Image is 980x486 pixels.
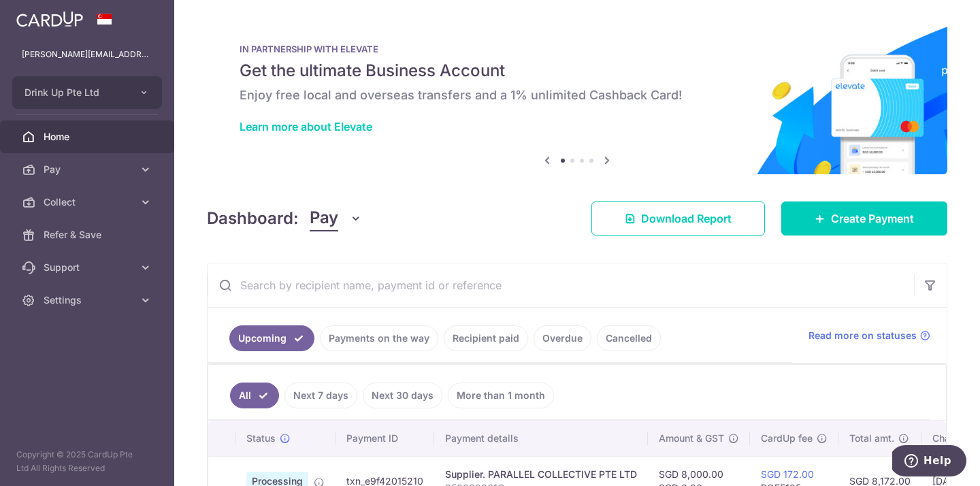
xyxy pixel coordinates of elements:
[12,76,162,109] button: Drink Up Pte Ltd
[310,206,338,231] span: Pay
[591,201,765,236] a: Download Report
[781,201,947,236] a: Create Payment
[24,86,125,99] span: Drink Up Pte Ltd
[808,329,917,342] span: Read more on statuses
[284,383,357,408] a: Next 7 days
[44,130,133,144] span: Home
[892,445,966,479] iframe: Opens a widget where you can find more information
[22,48,152,61] p: [PERSON_NAME][EMAIL_ADDRESS][DOMAIN_NAME]
[208,263,914,307] input: Search by recipient name, payment id or reference
[44,293,133,307] span: Settings
[597,325,661,351] a: Cancelled
[240,60,915,82] h5: Get the ultimate Business Account
[207,206,299,231] h4: Dashboard:
[240,44,915,54] p: IN PARTNERSHIP WITH ELEVATE
[240,87,915,103] h6: Enjoy free local and overseas transfers and a 1% unlimited Cashback Card!
[363,383,442,408] a: Next 30 days
[336,421,434,456] th: Payment ID
[849,432,894,445] span: Total amt.
[230,383,279,408] a: All
[44,228,133,242] span: Refer & Save
[310,206,362,231] button: Pay
[44,261,133,274] span: Support
[534,325,591,351] a: Overdue
[229,325,314,351] a: Upcoming
[207,22,947,174] img: Renovation banner
[44,195,133,209] span: Collect
[16,11,83,27] img: CardUp
[246,432,276,445] span: Status
[831,210,914,227] span: Create Payment
[240,120,372,133] a: Learn more about Elevate
[445,468,637,481] div: Supplier. PARALLEL COLLECTIVE PTE LTD
[761,468,814,480] a: SGD 172.00
[44,163,133,176] span: Pay
[761,432,813,445] span: CardUp fee
[320,325,438,351] a: Payments on the way
[448,383,554,408] a: More than 1 month
[444,325,528,351] a: Recipient paid
[434,421,648,456] th: Payment details
[808,329,930,342] a: Read more on statuses
[659,432,724,445] span: Amount & GST
[641,210,732,227] span: Download Report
